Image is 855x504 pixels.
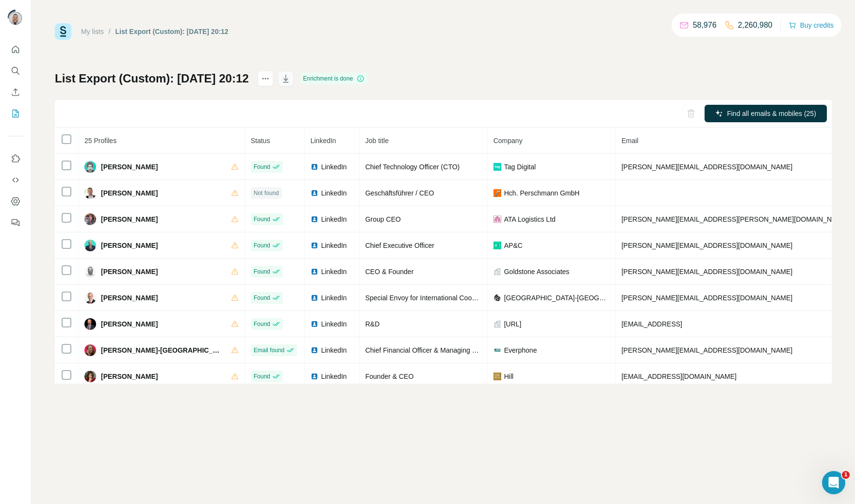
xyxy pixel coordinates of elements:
span: [PERSON_NAME] [101,188,158,198]
span: [PERSON_NAME] [101,372,158,381]
span: Found [254,241,270,250]
span: Found [254,267,270,276]
span: Goldstone Associates [504,267,570,276]
img: LinkedIn logo [311,215,318,223]
span: [PERSON_NAME] [101,293,158,303]
img: LinkedIn logo [311,373,318,380]
p: 2,260,980 [738,19,773,31]
img: Surfe Logo [55,23,71,40]
img: company-logo [493,215,501,223]
span: LinkedIn [321,319,347,329]
span: [PERSON_NAME][EMAIL_ADDRESS][DOMAIN_NAME] [622,268,792,276]
button: Use Surfe on LinkedIn [8,150,23,167]
span: Found [254,163,270,171]
span: [PERSON_NAME] [101,319,158,329]
span: Email [622,137,639,145]
div: List Export (Custom): [DATE] 20:12 [115,27,229,36]
div: Enrichment is done [300,73,368,84]
button: Search [8,62,23,80]
span: [PERSON_NAME][EMAIL_ADDRESS][DOMAIN_NAME] [622,163,792,171]
span: [PERSON_NAME][EMAIL_ADDRESS][PERSON_NAME][DOMAIN_NAME] [622,215,849,223]
span: LinkedIn [311,137,336,145]
span: LinkedIn [321,372,347,381]
button: Quick start [8,41,23,58]
span: Not found [254,189,279,197]
span: [PERSON_NAME][EMAIL_ADDRESS][DOMAIN_NAME] [622,242,792,249]
button: Find all emails & mobiles (25) [705,105,827,122]
img: Avatar [84,266,96,277]
img: Avatar [84,161,96,173]
button: Enrich CSV [8,83,23,101]
span: [PERSON_NAME]-[GEOGRAPHIC_DATA] [101,345,221,355]
img: Avatar [84,344,96,356]
span: Founder & CEO [365,373,414,380]
span: [PERSON_NAME][EMAIL_ADDRESS][DOMAIN_NAME] [622,346,792,354]
span: Special Envoy for International Cooperations of the [PERSON_NAME] [365,294,576,302]
img: LinkedIn logo [311,346,318,354]
span: Found [254,372,270,381]
span: [EMAIL_ADDRESS] [622,320,682,328]
p: 58,976 [693,19,717,31]
img: company-logo [493,163,501,171]
img: LinkedIn logo [311,320,318,328]
span: Hill [504,372,513,381]
span: [PERSON_NAME][EMAIL_ADDRESS][DOMAIN_NAME] [622,294,792,302]
span: [PERSON_NAME] [101,162,158,172]
span: Geschäftsführer / CEO [365,189,434,197]
img: Avatar [84,187,96,199]
span: Group CEO [365,215,401,223]
span: CEO & Founder [365,268,414,276]
span: LinkedIn [321,267,347,276]
span: Chief Technology Officer (CTO) [365,163,460,171]
span: 1 [842,471,850,479]
img: company-logo [493,294,501,302]
span: [GEOGRAPHIC_DATA]-[GEOGRAPHIC_DATA] [504,293,609,303]
img: Avatar [84,240,96,251]
span: Found [254,320,270,328]
li: / [109,27,111,36]
a: My lists [81,28,104,35]
span: R&D [365,320,380,328]
button: actions [258,71,273,86]
span: Hch. Perschmann GmbH [504,188,580,198]
span: LinkedIn [321,214,347,224]
button: Feedback [8,214,23,231]
span: Status [251,137,270,145]
img: LinkedIn logo [311,268,318,276]
span: Email found [254,346,284,355]
button: Use Surfe API [8,171,23,189]
span: [PERSON_NAME] [101,267,158,276]
span: LinkedIn [321,162,347,172]
img: Avatar [8,10,23,25]
span: [PERSON_NAME] [101,241,158,250]
img: LinkedIn logo [311,242,318,249]
span: Found [254,215,270,224]
span: ATA Logistics Ltd [504,214,556,224]
button: Buy credits [789,18,834,32]
span: [PERSON_NAME] [101,214,158,224]
img: LinkedIn logo [311,163,318,171]
span: LinkedIn [321,345,347,355]
button: My lists [8,105,23,122]
span: 25 Profiles [84,137,116,145]
img: Avatar [84,318,96,330]
img: LinkedIn logo [311,294,318,302]
img: company-logo [493,373,501,380]
span: AP&C [504,241,523,250]
span: Everphone [504,345,537,355]
img: company-logo [493,189,501,197]
span: Chief Financial Officer & Managing Director [365,346,496,354]
img: Avatar [84,292,96,304]
span: [URL] [504,319,522,329]
img: company-logo [493,242,501,249]
span: Company [493,137,523,145]
span: Find all emails & mobiles (25) [727,109,816,118]
span: Job title [365,137,389,145]
img: Avatar [84,213,96,225]
span: LinkedIn [321,241,347,250]
span: Chief Executive Officer [365,242,434,249]
span: Found [254,293,270,302]
button: Dashboard [8,193,23,210]
span: Tag Digital [504,162,536,172]
h1: List Export (Custom): [DATE] 20:12 [55,71,249,86]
